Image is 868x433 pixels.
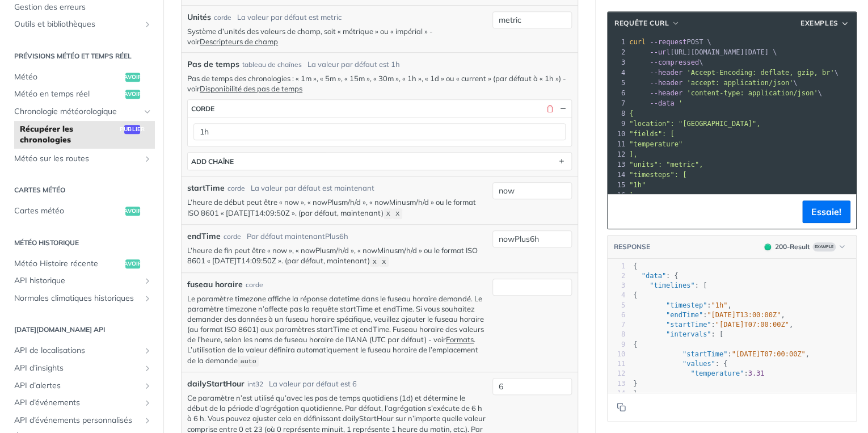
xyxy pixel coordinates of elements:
[650,79,682,87] span: --header
[633,330,723,338] span: : [
[188,153,571,170] button: ADD chaîne
[14,415,140,426] span: API d’événements personnalisés
[682,350,727,358] span: "startTime"
[613,241,651,253] button: RESPONSE
[650,48,670,56] span: --url
[812,242,836,251] span: Example
[187,230,221,242] label: endTime
[666,301,707,309] span: "timestep"
[686,79,793,87] span: 'accept: application/json'
[9,360,155,377] a: API d’insightsAfficher les sous-pages de l’API Insights
[633,281,707,289] span: : [
[200,37,278,46] a: Descripteurs de champ
[608,57,627,68] div: 3
[608,129,627,139] div: 10
[386,210,390,218] span: X
[143,346,152,355] button: Afficher les sous-pages de l’API Emplacements
[187,279,243,291] label: fuseau horaire
[608,379,625,389] div: 13
[608,271,625,281] div: 2
[650,69,682,77] span: --header
[224,232,241,242] div: corde
[613,398,629,415] button: Copy to clipboard
[125,90,140,99] span: Avoir
[9,203,155,220] a: Cartes météoAvoir
[650,99,674,107] span: --data
[633,380,637,388] span: }
[246,280,263,290] div: corde
[608,320,625,330] div: 7
[608,389,625,398] div: 14
[143,107,152,116] button: Masquer les sous-pages pour les chronologies météo
[682,360,715,368] span: "values"
[9,394,155,411] a: API d’événementsAfficher les sous-pages de l’API Événements
[9,185,155,195] h2: Cartes météo
[759,241,850,253] button: 200200-ResultExample
[214,12,231,23] div: corde
[633,291,637,299] span: {
[633,350,810,358] span: : ,
[629,38,646,46] span: curl
[608,190,627,200] div: 16
[690,369,744,377] span: "temperature"
[629,171,686,179] span: "timesteps": [
[633,272,679,280] span: : {
[629,38,711,46] span: POST \
[711,301,727,309] span: "1h"
[633,301,732,309] span: : ,
[608,262,625,271] div: 1
[608,180,627,190] div: 15
[748,369,764,377] span: 3.31
[395,210,399,218] span: X
[191,104,214,113] font: corde
[14,380,140,392] span: API d’alertes
[608,149,627,159] div: 12
[9,272,155,289] a: API historiqueAfficher les sous-pages pour l’API historique
[9,238,155,248] h2: Météo historique
[666,330,711,338] span: "intervals"
[143,294,152,303] button: Afficher les sous-pages pour les normales climatiques historiques
[14,275,140,287] span: API historique
[629,191,637,199] span: ],
[608,359,625,369] div: 11
[629,69,838,77] span: \
[633,340,637,348] span: {
[633,369,764,377] span: :
[715,321,789,329] span: "[DATE]T07:00:00Z"
[20,124,121,146] span: Récupérer les chronologies
[373,258,377,266] span: X
[14,2,152,13] span: Gestion des erreurs
[187,26,487,47] p: Système d’unités des valeurs de champ, soit « métrique » ou « impérial » - voir
[608,37,627,47] div: 1
[610,18,684,29] button: Requête cURL
[14,72,123,83] span: Météo
[650,281,694,289] span: "timelines"
[629,48,777,56] span: [URL][DOMAIN_NAME][DATE] \
[633,311,785,319] span: : ,
[14,258,123,270] span: Météo Histoire récente
[187,11,211,23] label: Unités
[9,255,155,272] a: Météo Histoire récenteAvoir
[666,321,711,329] span: "startTime"
[707,311,781,319] span: "[DATE]T13:00:00Z"
[187,378,245,390] label: dailyStartHour
[629,110,633,117] span: {
[641,272,665,280] span: "data"
[9,86,155,103] a: Météo en temps réelAvoir
[14,293,140,304] span: Normales climatiques historiques
[629,161,703,169] span: "units": "metric",
[679,99,682,107] span: '
[629,79,797,87] span: \
[666,311,703,319] span: "endTime"
[9,51,155,61] h2: Prévisions météo et temps réel
[608,170,627,180] div: 14
[143,364,152,373] button: Afficher les sous-pages de l’API Insights
[629,89,822,97] span: \
[633,389,642,397] span: },
[247,231,348,242] div: Par défaut maintenantPlus6h
[608,330,625,339] div: 8
[143,276,152,285] button: Afficher les sous-pages pour l’API historique
[608,47,627,57] div: 2
[650,89,682,97] span: --header
[143,20,152,29] button: Afficher les sous-pages pour Outils et bibliothèques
